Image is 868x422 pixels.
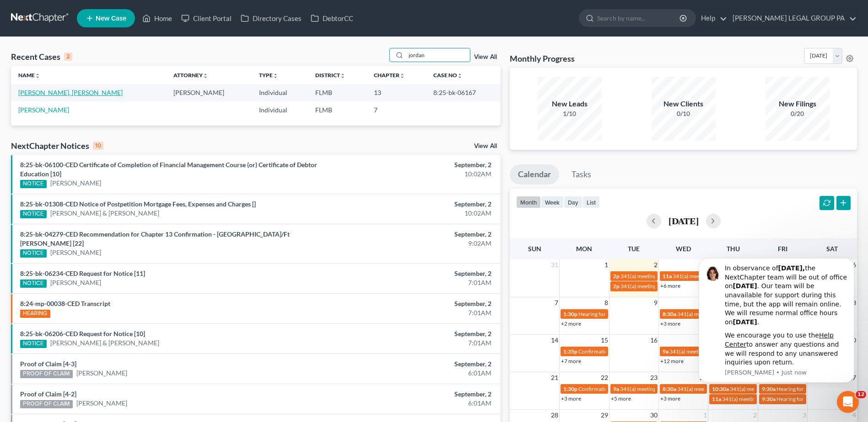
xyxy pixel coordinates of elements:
[620,385,708,392] span: 341(a) meeting for [PERSON_NAME]
[76,399,127,408] a: [PERSON_NAME]
[561,395,581,402] a: +3 more
[340,169,491,179] div: 10:02AM
[762,396,776,402] span: 9:30a
[20,280,47,288] div: NOTICE
[50,278,101,287] a: [PERSON_NAME]
[766,99,830,109] div: New Filings
[597,10,681,26] input: Search by name...
[340,269,491,278] div: September, 2
[604,259,609,270] span: 1
[11,51,72,62] div: Recent Cases
[20,300,110,307] a: 8:24-mp-00038-CED Transcript
[20,269,145,277] a: 8:25-bk-06234-CED Request for Notice [11]
[177,10,236,26] a: Client Portal
[20,310,50,318] div: HEARING
[837,391,859,413] iframe: Intercom live chat
[600,410,609,421] span: 29
[340,160,491,169] div: September, 2
[340,200,491,209] div: September, 2
[203,73,208,79] i: unfold_more
[669,216,699,226] h2: [DATE]
[20,360,76,368] a: Proof of Claim [4-3]
[308,84,367,101] td: FLMB
[340,338,491,348] div: 7:01AM
[308,101,367,118] td: FLMB
[457,73,463,79] i: unfold_more
[20,161,317,178] a: 8:25-bk-06100-CED Certificate of Completion of Financial Management Course (or) Certificate of De...
[728,10,857,26] a: [PERSON_NAME] LEGAL GROUP PA
[702,410,708,421] span: 1
[676,245,691,253] span: Wed
[96,15,126,22] span: New Case
[20,249,47,258] div: NOTICE
[340,329,491,338] div: September, 2
[474,54,497,60] a: View All
[578,385,731,392] span: Confirmation hearing for [PERSON_NAME] & [PERSON_NAME]
[340,230,491,239] div: September, 2
[406,48,470,62] input: Search by name...
[802,410,807,421] span: 3
[538,99,602,109] div: New Leads
[669,348,806,355] span: 341(a) meeting for [PERSON_NAME] & [PERSON_NAME]
[550,335,559,346] span: 14
[367,101,426,118] td: 7
[20,210,47,218] div: NOTICE
[696,10,727,26] a: Help
[652,109,716,118] div: 0/10
[613,385,619,392] span: 9a
[652,99,716,109] div: New Clients
[166,84,252,101] td: [PERSON_NAME]
[663,311,676,317] span: 8:30a
[340,369,491,378] div: 6:01AM
[340,390,491,399] div: September, 2
[510,53,575,64] h3: Monthly Progress
[673,273,809,280] span: 341(a) meeting for [PERSON_NAME] & [PERSON_NAME]
[20,390,76,398] a: Proof of Claim [4-2]
[340,278,491,287] div: 7:01AM
[93,142,103,150] div: 10
[516,196,541,208] button: month
[20,200,256,208] a: 8:25-bk-01308-CED Notice of Postpetition Mortgage Fees, Expenses and Charges []
[554,297,559,308] span: 7
[762,385,776,392] span: 9:30a
[563,385,577,392] span: 1:30p
[76,369,127,378] a: [PERSON_NAME]
[628,245,640,253] span: Tue
[306,10,358,26] a: DebtorCC
[712,396,721,402] span: 11a
[611,395,631,402] a: +5 more
[367,84,426,101] td: 13
[374,72,405,79] a: Chapterunfold_more
[663,348,669,355] span: 9a
[730,385,818,392] span: 341(a) meeting for [PERSON_NAME]
[663,385,676,392] span: 8:30a
[11,140,103,151] div: NextChapter Notices
[273,73,278,79] i: unfold_more
[766,109,830,118] div: 0/20
[550,372,559,383] span: 21
[576,245,592,253] span: Mon
[604,297,609,308] span: 8
[563,348,577,355] span: 1:35p
[20,400,73,408] div: PROOF OF CLAIM
[138,10,177,26] a: Home
[582,196,600,208] button: list
[20,370,73,378] div: PROOF OF CLAIM
[677,311,766,317] span: 341(a) meeting for [PERSON_NAME]
[20,230,290,247] a: 8:25-bk-04279-CED Recommendation for Chapter 13 Confirmation - [GEOGRAPHIC_DATA]/Ft [PERSON_NAME]...
[563,164,599,185] a: Tasks
[564,196,582,208] button: day
[660,395,680,402] a: +3 more
[613,273,620,280] span: 2p
[340,73,345,79] i: unfold_more
[653,297,658,308] span: 9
